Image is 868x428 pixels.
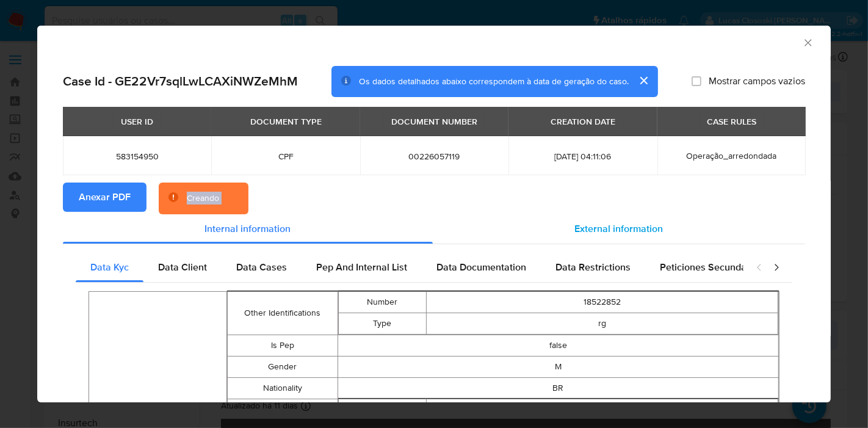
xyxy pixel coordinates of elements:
[338,291,426,313] td: Number
[90,260,129,274] span: Data Kyc
[228,291,338,335] td: Other Identifications
[523,151,642,162] span: [DATE] 04:11:06
[37,26,831,402] div: closure-recommendation-modal
[63,183,146,212] button: Anexar PDF
[426,399,778,420] td: 65
[375,151,494,162] span: 00226057119
[359,75,629,87] span: Os dados detalhados abaixo correspondem à data de geração do caso.
[802,37,813,48] button: Fechar a janela
[692,76,701,86] input: Mostrar campos vazios
[575,222,664,236] span: External information
[187,192,219,205] div: Creando
[436,260,526,274] span: Data Documentation
[226,151,345,162] span: CPF
[338,335,778,356] td: false
[384,111,485,132] div: DOCUMENT NUMBER
[709,75,805,87] span: Mostrar campos vazios
[205,222,291,236] span: Internal information
[686,150,776,162] span: Operação_arredondada
[426,291,778,313] td: 18522852
[228,356,338,377] td: Gender
[555,260,631,274] span: Data Restrictions
[338,399,426,420] td: Area Code
[158,260,207,274] span: Data Client
[660,260,763,274] span: Peticiones Secundarias
[228,335,338,356] td: Is Pep
[78,151,197,162] span: 583154950
[114,111,161,132] div: USER ID
[236,260,287,274] span: Data Cases
[629,66,658,95] button: cerrar
[426,313,778,334] td: rg
[316,260,407,274] span: Pep And Internal List
[243,111,329,132] div: DOCUMENT TYPE
[76,253,743,282] div: Detailed internal info
[228,377,338,399] td: Nationality
[63,73,298,89] h2: Case Id - GE22Vr7sqlLwLCAXiNWZeMhM
[700,111,764,132] div: CASE RULES
[63,214,805,244] div: Detailed info
[338,356,778,377] td: M
[79,184,131,211] span: Anexar PDF
[338,313,426,334] td: Type
[338,377,778,399] td: BR
[543,111,623,132] div: CREATION DATE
